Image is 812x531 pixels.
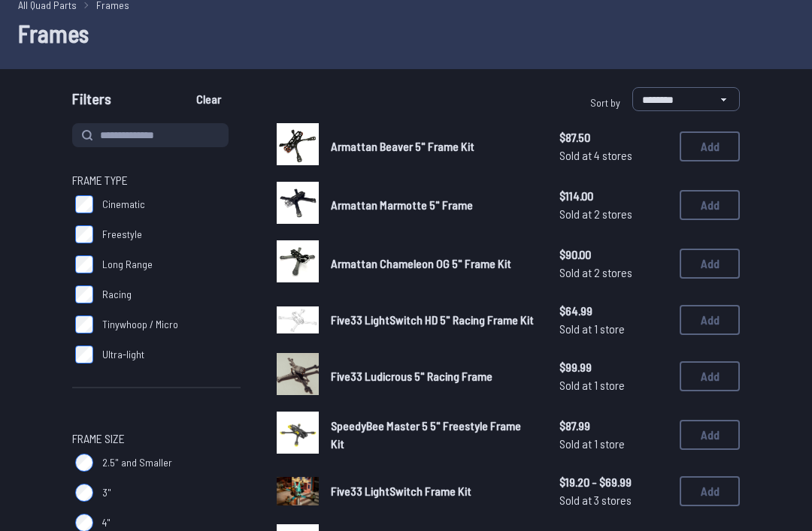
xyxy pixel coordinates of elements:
[331,312,534,327] span: Five33 LightSwitch HD 5" Racing Frame Kit
[559,417,668,435] span: $87.99
[102,197,145,212] span: Cinematic
[331,256,511,270] span: Armattan Chameleon OG 5" Frame Kit
[75,345,93,364] input: Ultra-light
[277,353,319,395] img: image
[277,412,319,454] img: image
[102,455,172,470] span: 2.5" and Smaller
[72,87,111,117] span: Filters
[559,246,668,264] span: $90.00
[331,139,474,153] span: Armattan Beaver 5" Frame Kit
[183,87,234,111] button: Clear
[559,205,668,223] span: Sold at 2 stores
[559,435,668,453] span: Sold at 1 store
[680,476,740,506] button: Add
[102,227,142,242] span: Freestyle
[680,305,740,335] button: Add
[680,190,740,220] button: Add
[102,317,178,332] span: Tinywhoop / Micro
[18,15,794,51] h1: Frames
[277,353,319,400] a: image
[680,131,740,161] button: Add
[277,477,319,505] img: image
[331,255,535,273] a: Armattan Chameleon OG 5" Frame Kit
[680,361,740,391] button: Add
[72,430,125,448] span: Frame Size
[559,358,668,376] span: $99.99
[277,182,319,224] img: image
[75,484,93,502] input: 3"
[680,420,740,450] button: Add
[75,454,93,472] input: 2.5" and Smaller
[72,171,128,189] span: Frame Type
[277,470,319,512] a: image
[102,347,144,362] span: Ultra-light
[632,87,740,111] select: Sort by
[277,240,319,287] a: image
[277,123,319,170] a: image
[75,315,93,333] input: Tinywhoop / Micro
[559,376,668,394] span: Sold at 1 store
[559,146,668,164] span: Sold at 4 stores
[102,485,111,500] span: 3"
[331,198,473,212] span: Armattan Marmotte 5" Frame
[331,418,521,451] span: SpeedyBee Master 5 5" Freestyle Frame Kit
[680,249,740,279] button: Add
[75,285,93,303] input: Racing
[75,195,93,213] input: Cinematic
[331,311,535,329] a: Five33 LightSwitch HD 5" Racing Frame Kit
[559,320,668,338] span: Sold at 1 store
[277,306,319,333] img: image
[277,182,319,228] a: image
[331,137,535,155] a: Armattan Beaver 5" Frame Kit
[277,123,319,165] img: image
[75,255,93,273] input: Long Range
[331,367,535,385] a: Five33 Ludicrous 5" Racing Frame
[331,484,471,498] span: Five33 LightSwitch Frame Kit
[102,515,111,530] span: 4"
[277,412,319,458] a: image
[559,491,668,509] span: Sold at 3 stores
[590,96,620,109] span: Sort by
[75,225,93,243] input: Freestyle
[559,264,668,282] span: Sold at 2 stores
[277,240,319,282] img: image
[331,369,492,383] span: Five33 Ludicrous 5" Racing Frame
[559,187,668,205] span: $114.00
[277,299,319,341] a: image
[331,482,535,500] a: Five33 LightSwitch Frame Kit
[102,257,153,272] span: Long Range
[559,473,668,491] span: $19.20 - $69.99
[331,417,535,453] a: SpeedyBee Master 5 5" Freestyle Frame Kit
[559,302,668,320] span: $64.99
[331,196,535,214] a: Armattan Marmotte 5" Frame
[559,128,668,146] span: $87.50
[102,287,132,302] span: Racing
